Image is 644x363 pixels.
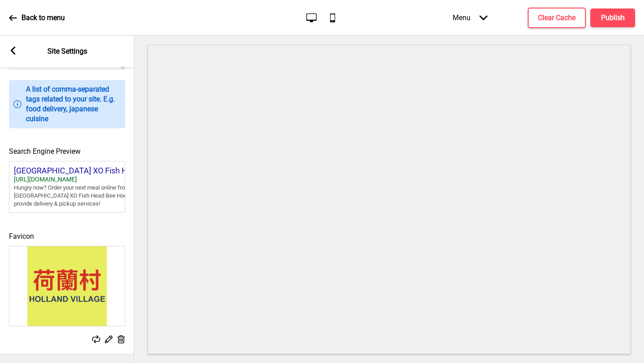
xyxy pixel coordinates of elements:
h4: Publish [601,13,625,23]
img: Favicon [9,246,125,326]
button: Clear Cache [528,8,586,28]
h4: Search Engine Preview [9,147,125,156]
div: Menu [444,4,496,31]
button: Publish [590,8,635,27]
div: [GEOGRAPHIC_DATA] XO Fish Head Bee … [14,166,148,176]
h4: Clear Cache [538,13,576,23]
a: Back to menu [9,6,65,30]
p: Back to menu [21,13,65,23]
div: [URL][DOMAIN_NAME] [14,176,148,184]
div: Hungry now? Order your next meal online from [GEOGRAPHIC_DATA] XO Fish Head Bee Hoon! We provide ... [14,184,148,208]
p: Site Settings [47,46,87,56]
p: A list of comma-separated tags related to your site. E.g. food delivery, japanese cuisine [26,84,121,124]
h4: Favicon [9,232,125,241]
